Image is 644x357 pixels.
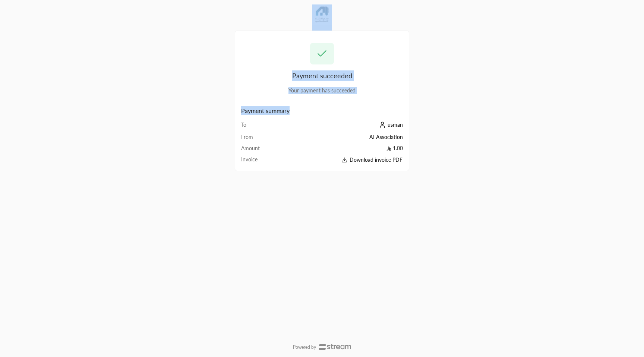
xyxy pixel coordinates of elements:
[388,121,403,128] span: usman
[241,106,403,115] h2: Payment summary
[241,87,403,94] div: Your payment has succeeded
[241,70,403,81] div: Payment succeeded
[278,156,403,164] button: Download invoice PDF
[241,156,278,164] td: Invoice
[312,4,332,25] img: Company Logo
[241,121,278,133] td: To
[293,344,316,350] p: Powered by
[278,133,403,145] td: AI Association
[241,145,278,156] td: Amount
[350,157,402,163] span: Download invoice PDF
[278,145,403,156] td: 1.00
[377,121,403,128] a: usman
[241,133,278,145] td: From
